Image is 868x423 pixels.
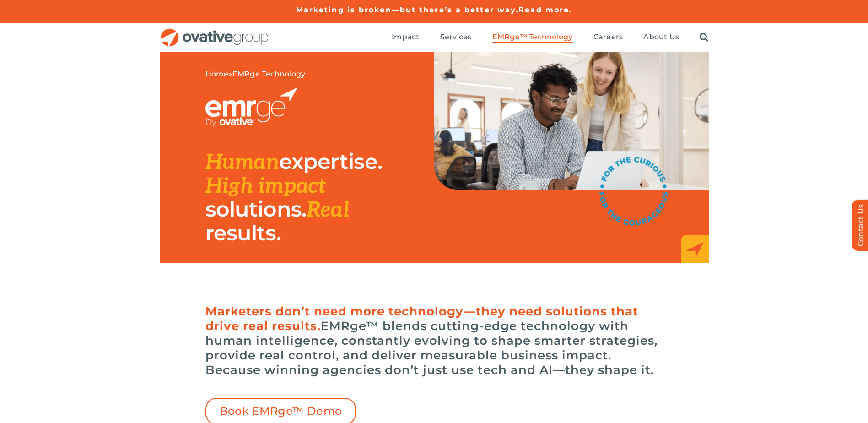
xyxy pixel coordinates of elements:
img: EMRGE_RGB_wht [205,88,297,127]
span: Services [440,33,472,42]
a: OG_Full_horizontal_RGB [160,27,270,36]
span: Impact [392,33,419,42]
a: Impact [392,33,419,43]
span: About Us [643,33,679,42]
a: Marketing is broken—but there’s a better way. [296,5,519,14]
span: EMRge Technology [232,70,306,78]
a: Home [205,70,229,78]
a: About Us [643,33,679,43]
a: Search [700,33,708,43]
span: EMRge™ Technology [492,33,573,42]
a: EMRge™ Technology [492,33,573,43]
span: Book EMRge™ Demo [220,405,342,418]
img: EMRge Landing Page Header Image [434,52,709,190]
img: EMRge_HomePage_Elements_Arrow Box [681,235,709,263]
span: » [205,70,306,79]
span: Human [205,150,280,175]
span: High impact [205,174,326,199]
span: results. [205,220,281,246]
span: Marketers don’t need more technology—they need solutions that drive real results. [205,304,638,333]
a: Careers [593,33,623,43]
span: solutions. [205,196,307,222]
a: Read more. [518,5,572,14]
span: Real [307,197,349,223]
span: Careers [593,33,623,42]
h6: EMRge™ blends cutting-edge technology with human intelligence, constantly evolving to shape smart... [205,304,663,377]
nav: Menu [392,23,708,52]
span: expertise. [279,148,382,174]
a: Services [440,33,472,43]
